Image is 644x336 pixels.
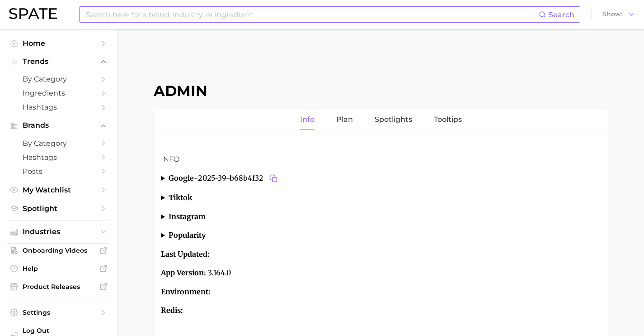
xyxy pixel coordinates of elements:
[161,230,601,241] summary: popularity
[194,173,198,182] span: -
[23,75,95,83] span: by Category
[161,211,601,223] summary: instagram
[300,110,315,130] a: Info
[85,7,539,22] input: Search here for a brand, industry, or ingredient
[7,36,110,50] a: Home
[23,121,95,130] span: Brands
[23,103,95,111] span: Hashtags
[9,8,57,19] img: SPATE
[23,58,95,66] span: Trends
[23,326,103,335] span: Log Out
[154,82,608,100] h1: Admin
[602,12,622,17] span: Show
[161,287,211,296] strong: Environment:
[161,268,206,277] strong: App Version:
[23,167,95,176] span: Posts
[7,72,110,86] a: by Category
[23,186,95,194] span: My Watchlist
[434,110,462,130] a: Tooltips
[7,119,110,132] button: Brands
[7,86,110,100] a: Ingredients
[7,244,110,257] a: Onboarding Videos
[7,150,110,164] a: Hashtags
[23,246,95,254] span: Onboarding Videos
[7,262,110,275] a: Help
[7,225,110,239] button: Industries
[7,306,110,319] a: Settings
[600,9,637,20] button: Show
[7,164,110,178] a: Posts
[161,172,601,185] summary: google-2025-39-b68b4f32Copy 2025-39-b68b4f32 to clipboard
[23,204,95,213] span: Spotlight
[161,250,210,259] strong: Last Updated:
[23,139,95,148] span: by Category
[161,267,601,279] p: 3.164.0
[7,100,110,114] a: Hashtags
[7,202,110,216] a: Spotlight
[23,264,95,273] span: Help
[23,153,95,162] span: Hashtags
[267,172,280,185] button: Copy 2025-39-b68b4f32 to clipboard
[23,283,95,291] span: Product Releases
[161,306,183,315] strong: Redis:
[169,212,206,221] strong: instagram
[169,230,206,240] strong: popularity
[23,228,95,236] span: Industries
[198,172,280,185] span: 2025-39-b68b4f32
[7,280,110,293] a: Product Releases
[7,55,110,68] button: Trends
[23,308,95,317] span: Settings
[549,10,574,19] span: Search
[375,110,412,130] a: Spotlights
[169,173,194,182] strong: google
[336,110,353,130] a: Plan
[161,192,601,204] summary: tiktok
[7,183,110,197] a: My Watchlist
[23,89,95,97] span: Ingredients
[7,136,110,150] a: by Category
[169,193,192,202] strong: tiktok
[161,154,601,165] h3: Info
[23,39,95,48] span: Home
